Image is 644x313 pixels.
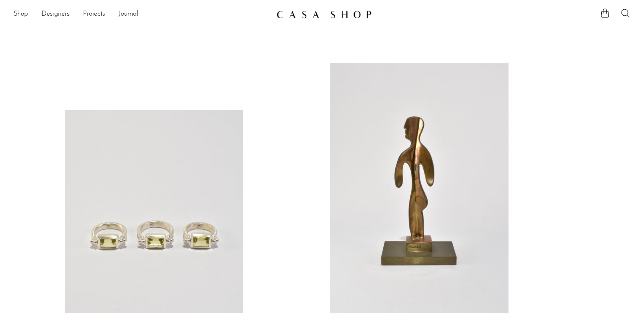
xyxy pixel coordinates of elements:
ul: NEW HEADER MENU [14,7,270,22]
nav: Desktop navigation [14,7,270,22]
a: Projects [83,9,105,20]
a: Journal [119,9,138,20]
a: Designers [41,9,69,20]
a: Shop [14,9,28,20]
